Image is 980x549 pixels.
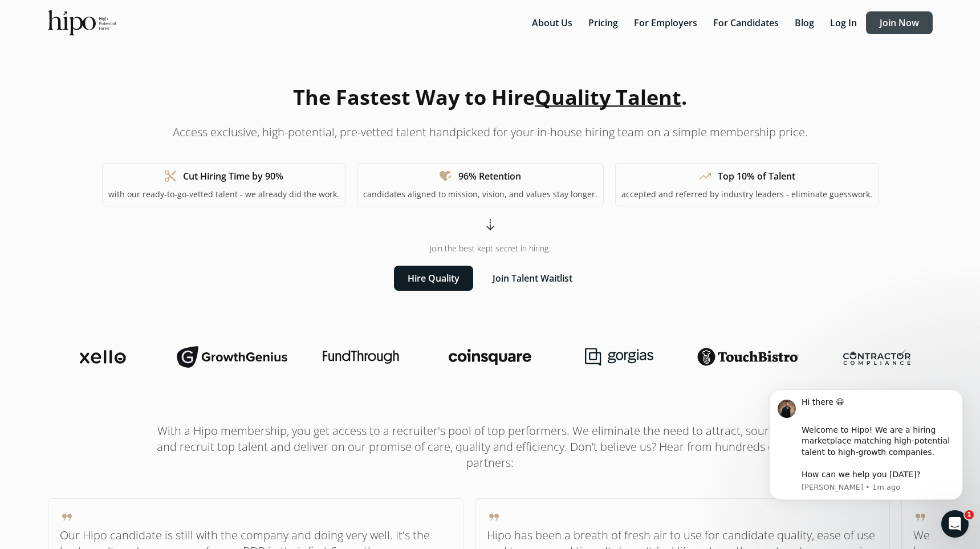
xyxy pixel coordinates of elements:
img: gorgias-logo [585,348,653,366]
iframe: Intercom live chat [941,510,969,538]
a: For Employers [627,17,706,29]
p: Access exclusive, high-potential, pre-vetted talent handpicked for your in-house hiring team on a... [173,124,808,140]
button: Blog [788,11,821,34]
h1: The Fastest Way to Hire . [293,82,687,113]
button: Hire Quality [394,266,473,291]
h1: With a Hipo membership, you get access to a recruiter's pool of top performers. We eliminate the ... [148,423,832,471]
button: Pricing [582,11,625,34]
span: format_quote [60,510,74,524]
span: Join the best kept secret in hiring. [430,243,550,254]
p: accepted and referred by industry leaders - eliminate guesswork. [621,189,872,200]
button: Log In [823,11,864,34]
h1: 96% Retention [458,169,521,183]
img: xello-logo [80,350,126,364]
a: For Candidates [706,17,788,29]
p: candidates aligned to mission, vision, and values stay longer. [363,189,597,200]
p: with our ready-to-go-vetted talent - we already did the work. [108,189,339,200]
img: touchbistro-logo [697,348,799,366]
img: growthgenius-logo [177,345,287,368]
span: arrow_cool_down [483,218,497,231]
button: Join Talent Waitlist [479,266,586,291]
span: Quality Talent [535,83,681,111]
img: fundthrough-logo [323,350,399,364]
a: Log In [823,17,866,29]
a: Join Now [866,17,933,29]
span: format_quote [913,510,927,524]
span: 1 [965,510,974,519]
a: Pricing [582,17,627,29]
button: For Employers [627,11,704,34]
span: format_quote [486,510,500,524]
span: content_cut [164,169,177,183]
button: Join Now [866,11,933,34]
span: heart_check [439,169,453,183]
button: About Us [525,11,579,34]
h1: Cut Hiring Time by 90% [183,169,283,183]
a: Blog [788,17,823,29]
img: coinsquare-logo [449,349,531,365]
img: official-logo [48,10,116,35]
h1: Top 10% of Talent [718,169,795,183]
iframe: Intercom notifications message [752,372,980,518]
a: About Us [525,17,582,29]
button: For Candidates [706,11,786,34]
span: trending_up [698,169,712,183]
img: contractor-compliance-logo [843,349,910,365]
